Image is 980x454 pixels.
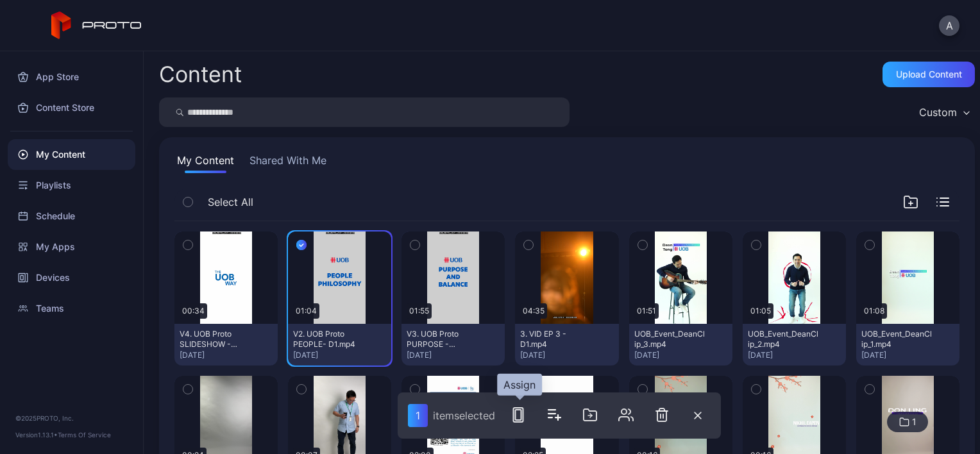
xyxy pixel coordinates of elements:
[180,329,250,349] div: V4. UOB Proto SLIDESHOW - D1.mp4
[861,350,954,360] div: [DATE]
[8,293,135,324] a: Teams
[401,324,505,366] button: V3. UOB Proto PURPOSE - D1.mp4[DATE]
[497,374,542,396] div: Assign
[407,329,477,349] div: V3. UOB Proto PURPOSE - D1.mp4
[743,324,846,366] button: UOB_Event_DeanClip_2.mp4[DATE]
[856,324,959,366] button: UOB_Event_DeanClip_1.mp4[DATE]
[8,92,135,123] a: Content Store
[912,416,917,428] div: 1
[8,170,135,201] a: Playlists
[58,431,111,439] a: Terms Of Service
[8,231,135,262] a: My Apps
[634,350,727,360] div: [DATE]
[408,404,428,427] div: 1
[433,409,495,422] div: item selected
[748,329,818,349] div: UOB_Event_DeanClip_2.mp4
[919,106,957,119] div: Custom
[8,201,135,231] a: Schedule
[180,350,273,360] div: [DATE]
[159,63,242,85] div: Content
[293,329,364,349] div: V2. UOB Proto PEOPLE- D1.mp4
[208,194,253,210] span: Select All
[407,350,500,360] div: [DATE]
[748,350,841,360] div: [DATE]
[174,324,278,366] button: V4. UOB Proto SLIDESHOW - D1.mp4[DATE]
[634,329,705,349] div: UOB_Event_DeanClip_3.mp4
[8,139,135,170] a: My Content
[629,324,732,366] button: UOB_Event_DeanClip_3.mp4[DATE]
[288,324,391,366] button: V2. UOB Proto PEOPLE- D1.mp4[DATE]
[8,62,135,92] a: App Store
[8,262,135,293] a: Devices
[861,329,932,349] div: UOB_Event_DeanClip_1.mp4
[913,97,975,127] button: Custom
[883,62,975,87] button: Upload Content
[247,153,329,173] button: Shared With Me
[15,413,128,423] div: © 2025 PROTO, Inc.
[939,15,959,36] button: A
[15,431,58,439] span: Version 1.13.1 •
[896,69,962,80] div: Upload Content
[293,350,386,360] div: [DATE]
[520,350,613,360] div: [DATE]
[174,153,237,173] button: My Content
[515,324,618,366] button: 3. VID EP 3 - D1.mp4[DATE]
[520,329,591,349] div: 3. VID EP 3 - D1.mp4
